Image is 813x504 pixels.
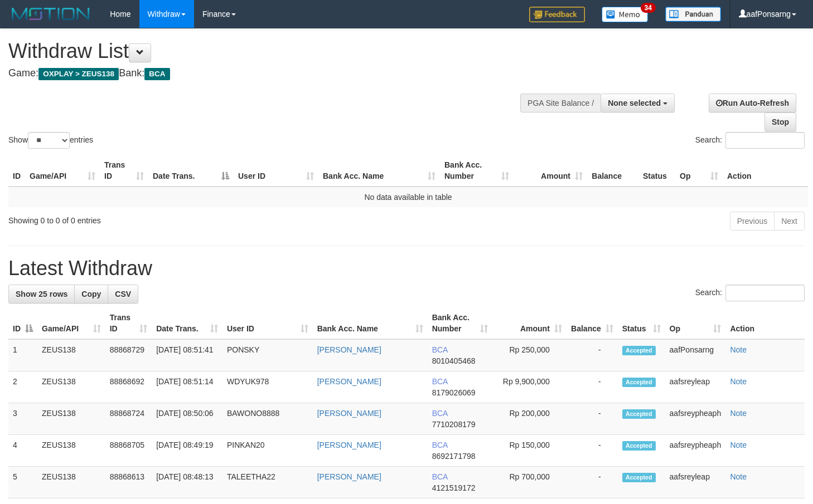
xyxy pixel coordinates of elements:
a: [PERSON_NAME] [317,409,381,418]
td: 88868705 [105,435,152,467]
th: Status [638,155,675,187]
label: Show entries [8,132,93,149]
th: Trans ID: activate to sort column ascending [105,307,152,339]
a: Note [730,345,747,354]
td: ZEUS138 [37,403,105,435]
td: - [567,403,618,435]
input: Search: [725,132,805,149]
span: Copy 4121519172 to clipboard [432,483,476,492]
th: Date Trans.: activate to sort column ascending [152,307,222,339]
img: panduan.png [665,7,721,22]
span: Accepted [622,409,656,419]
th: Action [725,307,805,339]
a: Note [730,472,747,481]
a: Note [730,409,747,418]
td: 4 [8,435,37,467]
td: Rp 250,000 [492,339,567,371]
td: aafsreyleap [665,467,726,498]
th: Amount: activate to sort column ascending [492,307,567,339]
td: [DATE] 08:48:13 [152,467,222,498]
td: - [567,467,618,498]
select: Showentries [28,132,70,149]
a: Note [730,377,747,386]
span: Copy 8692171798 to clipboard [432,452,476,461]
th: Action [723,155,808,187]
th: Op: activate to sort column ascending [675,155,723,187]
td: Rp 150,000 [492,435,567,467]
td: BAWONO8888 [222,403,313,435]
th: User ID: activate to sort column ascending [234,155,318,187]
h4: Game: Bank: [8,68,531,79]
th: Bank Acc. Number: activate to sort column ascending [440,155,514,187]
a: Next [774,212,805,231]
td: aafsreyleap [665,371,726,403]
span: CSV [115,290,131,299]
td: 88868613 [105,467,152,498]
input: Search: [725,285,805,301]
span: BCA [144,68,170,80]
h1: Withdraw List [8,40,531,62]
span: BCA [432,377,448,386]
th: Op: activate to sort column ascending [665,307,726,339]
td: [DATE] 08:51:41 [152,339,222,371]
td: Rp 700,000 [492,467,567,498]
a: Stop [764,112,796,131]
a: Previous [730,212,775,231]
th: Bank Acc. Number: activate to sort column ascending [428,307,492,339]
a: Show 25 rows [8,285,75,304]
span: Accepted [622,346,656,355]
span: 34 [641,3,656,13]
button: None selected [601,94,675,112]
td: - [567,371,618,403]
span: Copy 8179026069 to clipboard [432,388,476,397]
td: PONSKY [222,339,313,371]
a: [PERSON_NAME] [317,377,381,386]
th: ID [8,155,25,187]
a: CSV [108,285,138,304]
td: ZEUS138 [37,467,105,498]
a: [PERSON_NAME] [317,441,381,449]
td: aafsreypheaph [665,435,726,467]
th: Trans ID: activate to sort column ascending [100,155,148,187]
h1: Latest Withdraw [8,257,805,280]
span: Show 25 rows [16,290,67,299]
th: ID: activate to sort column descending [8,307,37,339]
td: TALEETHA22 [222,467,313,498]
td: ZEUS138 [37,435,105,467]
span: Accepted [622,441,656,451]
td: ZEUS138 [37,371,105,403]
td: 2 [8,371,37,403]
span: Copy [81,290,101,299]
td: aafPonsarng [665,339,726,371]
td: WDYUK978 [222,371,313,403]
span: None selected [608,99,661,107]
a: Run Auto-Refresh [709,94,796,112]
a: [PERSON_NAME] [317,345,381,354]
a: Note [730,441,747,449]
td: 88868692 [105,371,152,403]
td: - [567,339,618,371]
span: BCA [432,409,448,418]
img: MOTION_logo.png [8,6,93,22]
td: aafsreypheaph [665,403,726,435]
div: PGA Site Balance / [520,94,601,112]
th: Date Trans.: activate to sort column descending [148,155,234,187]
span: Accepted [622,378,656,387]
td: [DATE] 08:50:06 [152,403,222,435]
th: Game/API: activate to sort column ascending [37,307,105,339]
label: Search: [695,132,805,149]
td: [DATE] 08:49:19 [152,435,222,467]
td: - [567,435,618,467]
td: [DATE] 08:51:14 [152,371,222,403]
span: Copy 8010405468 to clipboard [432,356,476,365]
th: Balance [587,155,638,187]
td: ZEUS138 [37,339,105,371]
img: Feedback.jpg [529,7,585,22]
td: 5 [8,467,37,498]
th: User ID: activate to sort column ascending [222,307,313,339]
label: Search: [695,285,805,301]
td: 3 [8,403,37,435]
span: Accepted [622,473,656,482]
td: Rp 9,900,000 [492,371,567,403]
td: PINKAN20 [222,435,313,467]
